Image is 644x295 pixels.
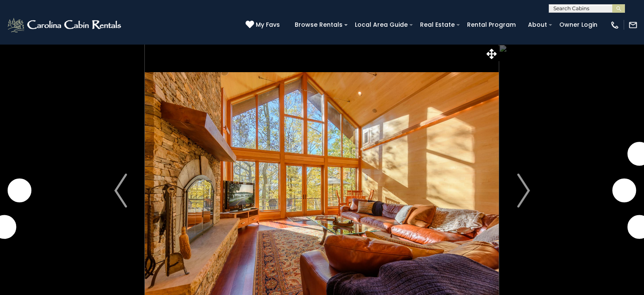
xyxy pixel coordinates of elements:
[290,18,347,31] a: Browse Rentals
[555,18,602,31] a: Owner Login
[524,18,551,31] a: About
[256,20,280,29] span: My Favs
[246,20,282,30] a: My Favs
[517,174,530,208] img: arrow
[463,18,520,31] a: Rental Program
[6,17,124,34] img: White-1-2.png
[351,18,412,31] a: Local Area Guide
[416,18,459,31] a: Real Estate
[114,174,127,208] img: arrow
[628,20,638,30] img: mail-regular-white.png
[610,20,619,30] img: phone-regular-white.png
